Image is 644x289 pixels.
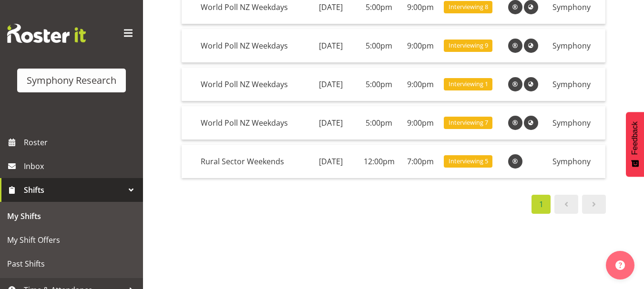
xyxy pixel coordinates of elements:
span: Shifts [24,183,124,197]
span: My Shift Offers [7,233,136,247]
td: 5:00pm [357,29,401,63]
td: [DATE] [305,29,357,63]
span: My Shifts [7,209,136,223]
td: 12:00pm [357,145,401,178]
td: Symphony [549,145,605,178]
td: 7:00pm [401,145,440,178]
span: Inbox [24,159,138,173]
img: help-xxl-2.png [615,260,625,270]
td: World Poll NZ Weekdays [197,68,305,101]
span: Interviewing 8 [449,2,488,11]
a: My Shift Offers [2,228,141,252]
td: 5:00pm [357,106,401,140]
a: My Shifts [2,204,141,228]
span: Feedback [631,121,639,155]
img: Rosterit website logo [7,24,86,43]
td: World Poll NZ Weekdays [197,106,305,140]
button: Feedback - Show survey [626,112,644,177]
span: Interviewing 5 [449,157,488,166]
td: 5:00pm [357,68,401,101]
span: Roster [24,135,138,149]
span: Interviewing 1 [449,80,488,89]
div: Symphony Research [27,73,116,88]
td: 9:00pm [401,29,440,63]
span: Interviewing 7 [449,118,488,127]
span: Interviewing 9 [449,41,488,50]
td: [DATE] [305,68,357,101]
td: [DATE] [305,106,357,140]
td: 9:00pm [401,68,440,101]
td: Symphony [549,106,605,140]
td: [DATE] [305,145,357,178]
a: Past Shifts [2,252,141,276]
td: Symphony [549,68,605,101]
td: 9:00pm [401,106,440,140]
td: Rural Sector Weekends [197,145,305,178]
td: Symphony [549,29,605,63]
span: Past Shifts [7,257,136,271]
td: World Poll NZ Weekdays [197,29,305,63]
